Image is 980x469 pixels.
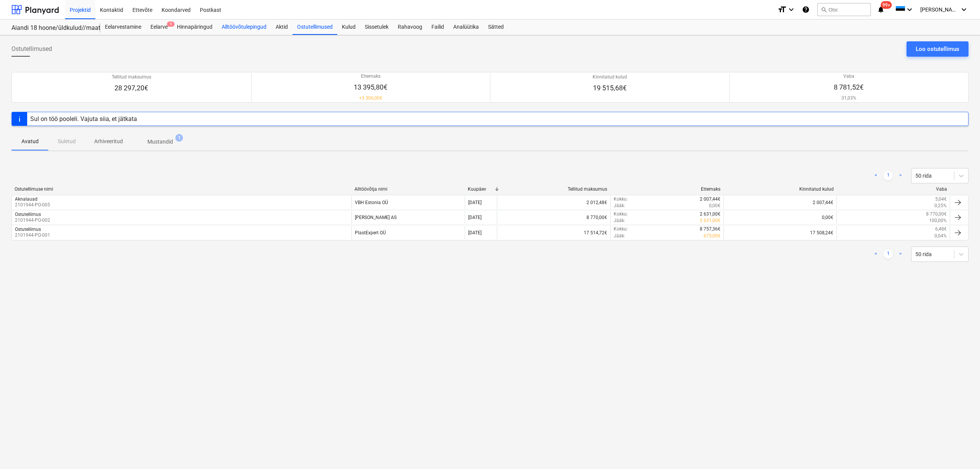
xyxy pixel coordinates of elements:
button: Otsi [817,3,871,16]
div: 17 514,72€ [497,226,610,239]
p: Vaba [834,73,864,80]
p: Kokku : [614,196,628,203]
p: 19 515,68€ [593,83,627,93]
p: 2101944-PO-005 [15,202,50,208]
i: keyboard_arrow_down [905,5,914,14]
div: Sul on töö pooleli. Vajuta siia, et jätkata [30,115,137,123]
p: Avatud [21,137,39,145]
p: 13 395,80€ [354,83,387,92]
p: 8 781,52€ [834,83,864,92]
span: Ostutellimused [11,44,52,54]
div: [DATE] [468,215,482,220]
a: Sissetulek [360,20,393,35]
p: 28 297,20€ [112,83,151,93]
a: Eelarve1 [146,20,172,35]
p: 0,04% [934,233,947,239]
div: Aknalauad [15,196,38,202]
a: Previous page [871,171,880,180]
p: Kokku : [614,226,628,232]
a: Rahavoog [393,20,427,35]
a: Aktid [271,20,292,35]
div: Kinnitatud kulud [727,186,834,192]
a: Kulud [337,20,360,35]
p: Ettemaks [354,73,387,80]
div: Ostutellimuse nimi [15,186,348,192]
div: Loo ostutellimus [916,44,959,54]
div: PlastExpert OÜ [351,226,465,239]
p: 6,48€ [935,226,947,232]
span: 1 [167,21,175,27]
div: VBH Estonia OÜ [351,196,465,209]
i: notifications [877,5,885,14]
a: Next page [896,250,905,259]
a: Alltöövõtulepingud [217,20,271,35]
p: Jääk : [614,233,625,239]
p: Kokku : [614,211,628,217]
a: Eelarvestamine [100,20,146,35]
a: Ostutellimused [292,20,337,35]
p: 100,00% [929,217,947,224]
p: 0,00€ [709,203,720,209]
p: Arhiveeritud [94,137,123,145]
p: Jääk : [614,203,625,209]
a: Sätted [483,20,508,35]
div: Vestlusvidin [942,432,980,469]
i: keyboard_arrow_down [787,5,796,14]
div: Vaba [840,186,947,192]
div: Alltöövõtja nimi [354,186,462,192]
div: 17 508,24€ [724,226,837,239]
div: Eelarve [146,20,172,35]
div: Aiandi 18 hoone/üldkulud//maatööd (2101944//2101951) [11,24,91,32]
span: 1 [175,134,183,142]
a: Page 1 is your current page [884,250,893,259]
p: 8 770,00€ [926,211,947,217]
button: Loo ostutellimus [906,41,969,57]
p: Kinnitatud kulud [593,74,627,80]
div: [DATE] [468,230,482,235]
span: search [821,7,827,13]
a: Analüütika [449,20,483,35]
div: Ostutellimus [15,212,41,217]
a: Hinnapäringud [172,20,217,35]
p: 675,00€ [704,233,720,239]
a: Previous page [871,250,880,259]
div: Ettemaks [613,186,720,192]
p: 5,04€ [935,196,947,203]
div: 2 012,48€ [497,196,610,209]
p: 31,03% [834,95,864,101]
div: Ostutellimus [15,227,41,232]
a: Next page [896,171,905,180]
i: format_size [777,5,787,14]
p: Tellitud maksumus [112,74,151,80]
div: Kuupäev [468,186,494,192]
p: Mustandid [147,138,173,146]
p: 2 631,00€ [700,211,720,217]
div: [DATE] [468,200,482,205]
div: [PERSON_NAME] AS [351,211,465,224]
i: Abikeskus [802,5,810,14]
p: 0,25% [934,203,947,209]
p: 8 757,36€ [700,226,720,232]
iframe: Chat Widget [942,432,980,469]
p: Jääk : [614,217,625,224]
div: 0,00€ [724,211,837,224]
span: [PERSON_NAME] [920,7,959,13]
div: 8 770,00€ [497,211,610,224]
p: 2 007,44€ [700,196,720,203]
a: Failid [427,20,449,35]
a: Page 1 is your current page [884,171,893,180]
span: 99+ [881,1,892,9]
i: keyboard_arrow_down [959,5,969,14]
p: 2101944-PO-002 [15,217,50,224]
div: Tellitud maksumus [500,186,607,192]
